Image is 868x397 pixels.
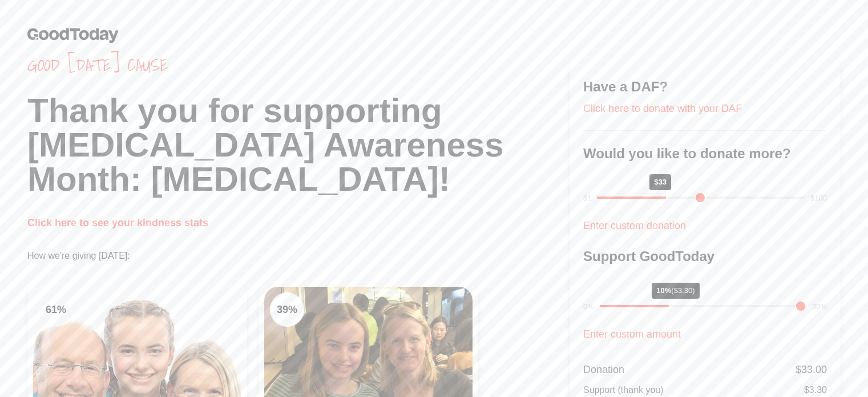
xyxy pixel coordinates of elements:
span: 3.30 [809,385,827,395]
div: $ [804,383,827,397]
div: Donation [583,362,624,378]
div: 39 % [270,292,304,327]
a: Enter custom amount [583,328,681,340]
div: $33 [649,174,671,190]
a: Click here to donate with your DAF [583,103,742,114]
div: 10% [652,283,699,299]
a: Click here to see your kindness stats [27,217,208,228]
h3: Would you like to donate more? [583,145,827,163]
div: $ [796,362,827,378]
div: Support (thank you) [583,383,664,397]
span: 33.00 [801,364,827,375]
div: $100 [810,193,827,204]
div: 30% [812,301,827,312]
a: Enter custom donation [583,220,686,231]
h3: Support GoodToday [583,247,827,266]
div: $1 [583,193,591,204]
h3: Have a DAF? [583,78,827,96]
h1: Thank you for supporting [MEDICAL_DATA] Awareness Month: [MEDICAL_DATA]! [27,94,570,197]
span: ($3.30) [671,286,695,295]
div: 61 % [39,292,73,327]
div: 0% [583,301,594,312]
p: How we're giving [DATE]: [27,249,570,263]
img: GoodToday [27,27,119,43]
span: Good [DATE] cause [27,55,570,75]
